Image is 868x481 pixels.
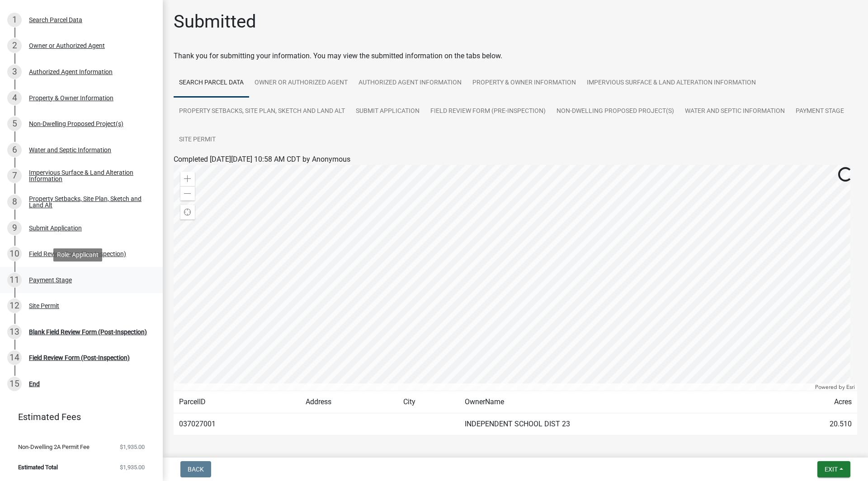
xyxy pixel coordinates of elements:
[459,391,769,413] td: OwnerName
[29,196,148,208] div: Property Setbacks, Site Plan, Sketch and Land Alt
[790,97,849,126] a: Payment Stage
[581,69,761,98] a: Impervious Surface & Land Alteration Information
[467,69,581,98] a: Property & Owner Information
[174,69,249,98] a: Search Parcel Data
[846,384,855,390] a: Esri
[29,42,105,49] div: Owner or Authorized Agent
[18,464,58,470] span: Estimated Total
[459,413,769,435] td: INDEPENDENT SCHOOL DIST 23
[353,69,467,98] a: Authorized Agent Information
[7,195,22,209] div: 8
[29,17,82,23] div: Search Parcel Data
[180,172,195,186] div: Zoom in
[174,97,350,126] a: Property Setbacks, Site Plan, Sketch and Land Alt
[180,461,211,477] button: Back
[769,413,857,435] td: 20.510
[180,205,195,219] div: Find my location
[817,461,850,477] button: Exit
[29,251,126,257] div: Field Review Form (Pre-Inspection)
[29,169,148,182] div: Impervious Surface & Land Alteration Information
[120,444,145,450] span: $1,935.00
[769,391,857,413] td: Acres
[7,350,22,365] div: 14
[29,69,113,75] div: Authorized Agent Information
[679,97,790,126] a: Water and Septic Information
[398,391,459,413] td: City
[300,391,398,413] td: Address
[7,408,148,426] a: Estimated Fees
[29,225,82,231] div: Submit Application
[18,444,90,450] span: Non-Dwelling 2A Permit Fee
[174,126,221,154] a: Site Permit
[120,464,145,470] span: $1,935.00
[350,97,425,126] a: Submit Application
[813,383,857,391] div: Powered by
[174,391,300,413] td: ParcelID
[7,247,22,261] div: 10
[425,97,551,126] a: Field Review Form (Pre-Inspection)
[7,299,22,313] div: 12
[7,91,22,105] div: 4
[7,117,22,131] div: 5
[7,143,22,157] div: 6
[7,273,22,287] div: 11
[29,303,59,309] div: Site Permit
[174,155,350,163] span: Completed [DATE][DATE] 10:58 AM CDT by Anonymous
[29,147,111,153] div: Water and Septic Information
[174,51,857,61] div: Thank you for submitting your information. You may view the submitted information on the tabs below.
[188,466,204,473] span: Back
[249,69,353,98] a: Owner or Authorized Agent
[29,355,130,361] div: Field Review Form (Post-Inspection)
[174,11,256,33] h1: Submitted
[29,95,113,101] div: Property & Owner Information
[29,277,72,283] div: Payment Stage
[7,168,22,183] div: 7
[7,38,22,53] div: 2
[29,121,123,127] div: Non-Dwelling Proposed Project(s)
[7,377,22,391] div: 15
[7,13,22,27] div: 1
[29,329,147,335] div: Blank Field Review Form (Post-Inspection)
[180,186,195,201] div: Zoom out
[174,413,300,435] td: 037027001
[29,381,40,387] div: End
[7,325,22,339] div: 13
[7,221,22,235] div: 9
[7,65,22,79] div: 3
[825,466,838,473] span: Exit
[551,97,679,126] a: Non-Dwelling Proposed Project(s)
[53,248,102,262] div: Role: Applicant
